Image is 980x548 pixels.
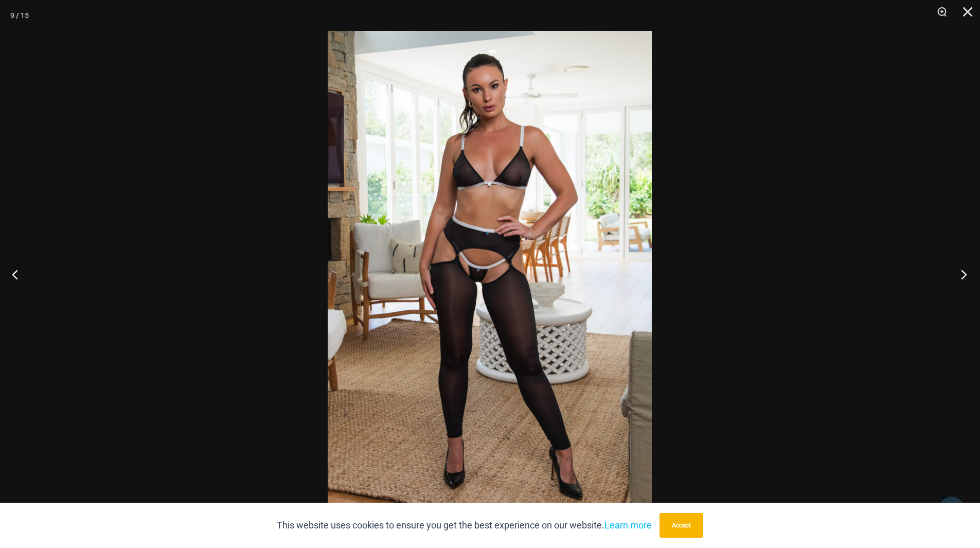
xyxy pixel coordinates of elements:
img: Electric Illusion Noir 1521 Bra 611 Micro 552 Tights 01 [328,31,652,517]
a: Learn more [604,520,652,531]
button: Accept [660,513,703,538]
p: This website uses cookies to ensure you get the best experience on our website. [277,518,652,533]
div: 9 / 15 [10,8,29,23]
button: Next [941,249,980,300]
